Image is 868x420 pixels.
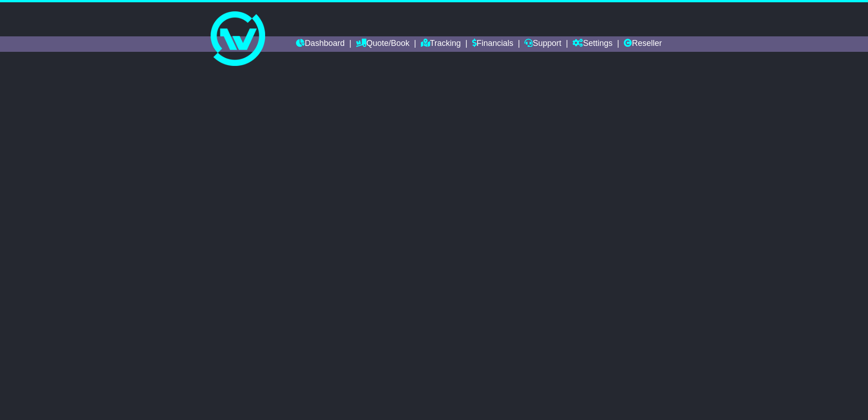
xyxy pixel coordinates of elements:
[624,36,662,52] a: Reseller
[356,36,409,52] a: Quote/Book
[572,36,612,52] a: Settings
[296,36,345,52] a: Dashboard
[524,36,561,52] a: Support
[472,36,513,52] a: Financials
[421,36,461,52] a: Tracking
